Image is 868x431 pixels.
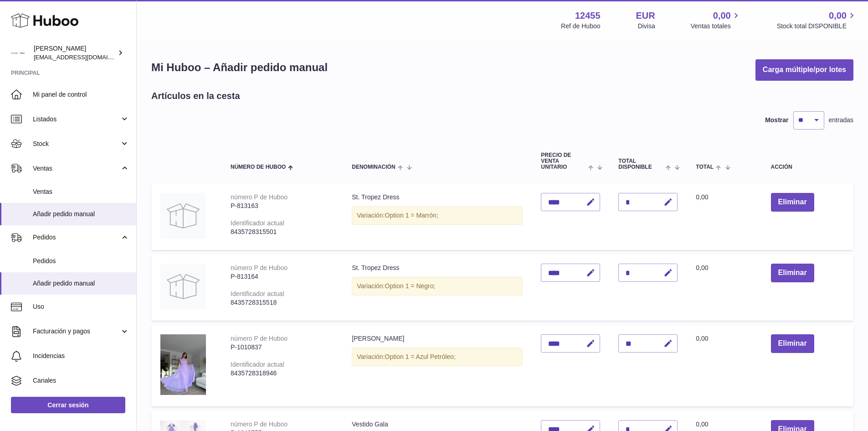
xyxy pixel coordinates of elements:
[34,44,116,62] div: [PERSON_NAME]
[771,164,844,170] div: Acción
[151,60,328,75] h1: Mi Huboo – Añadir pedido manual
[777,22,857,31] span: Stock total DISPONIBLE
[231,164,286,170] span: Número de Huboo
[33,140,120,148] span: Stock
[352,164,395,170] span: Denominación
[231,421,288,428] div: número P de Huboo
[691,22,741,31] span: Ventas totales
[33,187,129,196] span: Ventas
[231,219,284,227] div: Identificador actual
[160,334,206,395] img: Diana Dress
[231,202,334,210] div: P-813163
[696,421,708,428] span: 0,00
[34,53,134,61] span: [EMAIL_ADDRESS][DOMAIN_NAME]
[771,264,814,282] button: Eliminar
[352,277,523,296] div: Variación:
[696,264,708,271] span: 0,00
[231,272,334,281] div: P-813164
[755,59,853,81] button: Carga múltiple/por lotes
[385,282,436,290] span: Option 1 = Negro;
[33,302,129,311] span: Uso
[575,10,601,22] strong: 12455
[33,279,129,288] span: Añadir pedido manual
[231,335,288,342] div: número P de Huboo
[11,397,125,413] a: Cerrar sesión
[160,193,206,239] img: St. Tropez Dress
[33,115,120,124] span: Listados
[343,254,532,321] td: St. Tropez Dress
[777,10,857,31] a: 0,00 Stock total DISPONIBLE
[829,10,847,22] span: 0,00
[231,264,288,271] div: número P de Huboo
[343,325,532,406] td: [PERSON_NAME]
[638,22,655,31] div: Divisa
[231,298,334,307] div: 8435728315518
[11,46,25,60] img: pedidos@glowrias.com
[696,335,708,342] span: 0,00
[33,376,129,385] span: Canales
[618,158,663,170] span: Total DISPONIBLE
[636,10,655,22] strong: EUR
[696,164,714,170] span: Total
[765,116,788,125] label: Mostrar
[33,352,129,360] span: Incidencias
[231,343,334,352] div: P-1010837
[352,206,523,225] div: Variación:
[352,348,523,366] div: Variación:
[231,193,288,201] div: número P de Huboo
[33,327,120,336] span: Facturación y pagos
[160,264,206,309] img: St. Tropez Dress
[385,212,438,219] span: Option 1 = Marrón;
[713,10,731,22] span: 0,00
[231,361,284,368] div: Identificador actual
[33,257,129,265] span: Pedidos
[33,210,129,218] span: Añadir pedido manual
[541,152,586,171] span: Precio de venta unitario
[771,193,814,212] button: Eliminar
[33,90,129,99] span: Mi panel de control
[151,90,240,102] h2: Artículos en la cesta
[385,353,456,360] span: Option 1 = Azul Petróleo;
[691,10,741,31] a: 0,00 Ventas totales
[231,228,334,236] div: 8435728315501
[771,334,814,353] button: Eliminar
[343,184,532,250] td: St. Tropez Dress
[696,193,708,201] span: 0,00
[33,164,120,173] span: Ventas
[829,116,853,125] span: entradas
[231,369,334,378] div: 8435728318946
[561,22,600,31] div: Ref de Huboo
[33,233,120,242] span: Pedidos
[231,290,284,297] div: Identificador actual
